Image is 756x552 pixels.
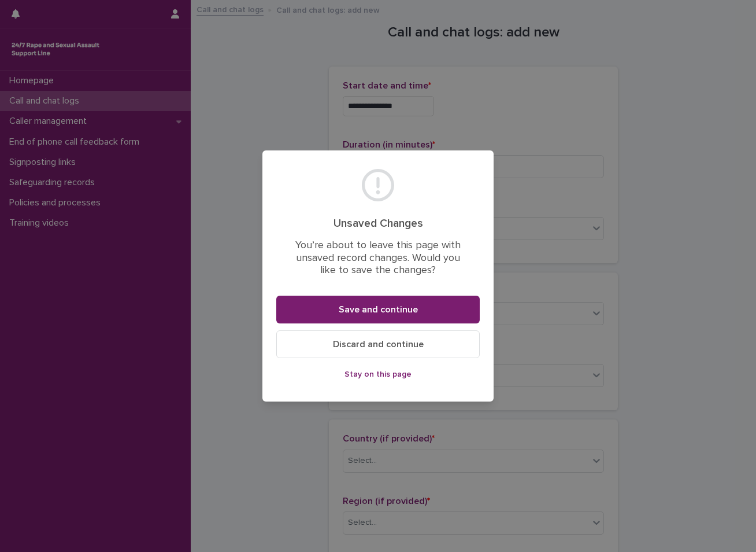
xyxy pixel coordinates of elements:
h2: Unsaved Changes [290,217,466,230]
button: Stay on this page [276,365,480,384]
span: Stay on this page [344,370,412,378]
p: You’re about to leave this page with unsaved record changes. Would you like to save the changes? [290,240,466,277]
span: Save and continue [339,305,418,314]
button: Save and continue [276,296,480,323]
span: Discard and continue [333,340,424,349]
button: Discard and continue [276,330,480,358]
